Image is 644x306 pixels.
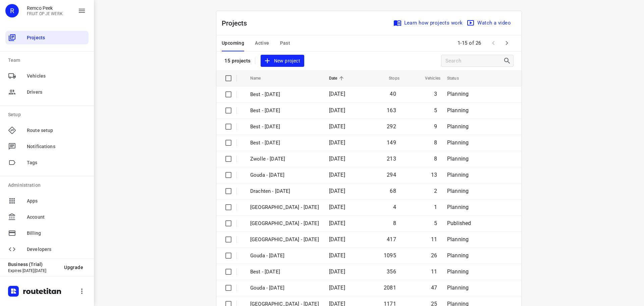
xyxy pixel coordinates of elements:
span: 5 [434,107,437,114]
span: [DATE] [329,172,345,178]
span: Active [255,39,269,47]
span: Developers [27,246,86,253]
span: 2081 [384,285,396,291]
span: [DATE] [329,156,345,162]
p: Administration [8,182,89,189]
span: [DATE] [329,220,345,226]
p: FRUIT OP JE WERK [27,11,63,16]
span: 4 [393,204,396,210]
span: New project [265,57,300,65]
span: Planning [447,285,469,291]
p: Gouda - Friday [250,171,319,179]
span: Planning [447,123,469,130]
span: [DATE] [329,204,345,210]
span: 8 [434,156,437,162]
span: Drivers [27,89,86,96]
span: [DATE] [329,139,345,146]
p: Setup [8,111,89,118]
div: Apps [5,194,89,208]
span: Previous Page [487,36,500,50]
span: Name [250,74,270,82]
span: Account [27,214,86,221]
span: 5 [434,220,437,226]
span: Past [280,39,290,47]
span: 1 [434,204,437,210]
span: 40 [390,91,396,97]
span: [DATE] [329,91,345,97]
span: 11 [431,268,437,275]
p: Best - Thursday [250,107,319,115]
button: New project [261,55,304,67]
span: Date [329,74,346,82]
p: Team [8,57,89,64]
span: 417 [387,236,396,243]
p: Gemeente Rotterdam - Thursday [250,220,319,227]
div: Search [503,57,513,65]
input: Search projects [445,56,503,66]
span: Planning [447,91,469,97]
p: Best - Thursday [250,268,319,276]
span: 47 [431,285,437,291]
span: Notifications [27,143,86,150]
span: Published [447,220,471,226]
div: Notifications [5,140,89,153]
span: 11 [431,236,437,243]
span: Route setup [27,127,86,134]
span: 163 [387,107,396,114]
span: 149 [387,139,396,146]
span: Planning [447,107,469,114]
div: Vehicles [5,69,89,83]
span: Apps [27,198,86,205]
div: Drivers [5,85,89,99]
span: [DATE] [329,285,345,291]
p: Remco Peek [27,5,63,11]
span: Status [447,74,468,82]
span: Projects [27,34,86,41]
div: Route setup [5,124,89,137]
span: 294 [387,172,396,178]
span: Upgrade [64,265,83,270]
span: 26 [431,252,437,259]
span: Planning [447,268,469,275]
div: R [5,4,19,17]
span: 1-15 of 26 [455,36,484,50]
span: Vehicles [416,74,440,82]
div: Developers [5,243,89,256]
span: [DATE] [329,252,345,259]
p: Zwolle - Friday [250,155,319,163]
span: 2 [434,188,437,194]
p: Best - Tuesday [250,123,319,131]
span: Planning [447,236,469,243]
span: [DATE] [329,236,345,243]
p: Gouda - Thursday [250,252,319,260]
span: [DATE] [329,123,345,130]
span: Planning [447,204,469,210]
span: Planning [447,252,469,259]
span: 9 [434,123,437,130]
span: 213 [387,156,396,162]
span: 1095 [384,252,396,259]
div: Tags [5,156,89,169]
span: [DATE] [329,107,345,114]
span: 3 [434,91,437,97]
p: Best - Friday [250,139,319,147]
span: 292 [387,123,396,130]
div: Account [5,210,89,224]
span: [DATE] [329,188,345,194]
span: Planning [447,139,469,146]
span: [DATE] [329,268,345,275]
p: Projects [222,18,253,28]
p: Zwolle - Thursday [250,236,319,244]
span: Tags [27,159,86,166]
div: Projects [5,31,89,44]
p: Drachten - Thursday [250,187,319,195]
span: 8 [393,220,396,226]
div: Billing [5,226,89,240]
p: Gouda - Wednesday [250,284,319,292]
span: Planning [447,156,469,162]
span: Stops [380,74,399,82]
span: Planning [447,188,469,194]
span: Planning [447,172,469,178]
span: Vehicles [27,73,86,80]
span: 356 [387,268,396,275]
